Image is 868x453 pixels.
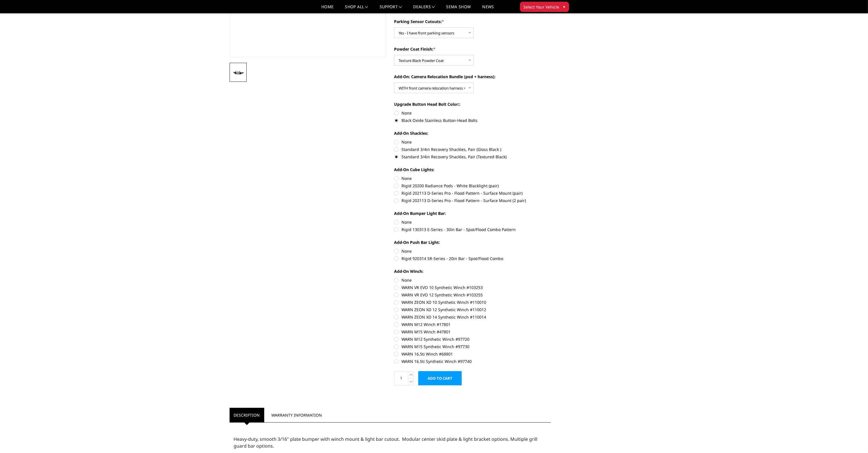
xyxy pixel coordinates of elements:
label: None [394,277,551,283]
label: Rigid 130313 E-Series - 30in Bar - Spot/Flood Combo Pattern [394,226,551,232]
label: Add-On Push Bar Light: [394,239,551,245]
label: Powder Coat Finish: [394,46,551,52]
span: ▾ [563,4,565,10]
label: WARN 16.5ti Synthetic Winch #97740 [394,358,551,364]
label: Rigid 202113 D-Series Pro - Flood Pattern - Surface Mount (2 pair) [394,198,551,203]
label: WARN M12 Synthetic Winch #97720 [394,336,551,342]
label: Add-On Shackles: [394,130,551,136]
label: Add-On Cube Lights: [394,167,551,173]
label: WARN M15 Winch #47801 [394,329,551,335]
label: Rigid 202113 D-Series Pro - Flood Pattern - Surface Mount (pair) [394,190,551,196]
label: WARN ZEON XD 14 Synthetic Winch #110014 [394,314,551,320]
span: Heavy-duty, smooth 3/16" plate bumper with winch mount & light bar cutout. Modular center skid pl... [234,436,538,449]
label: None [394,219,551,225]
label: WARN 16.5ti Winch #68801 [394,351,551,357]
label: None [394,139,551,145]
img: 2023-2025 Ford F450-550 - DBL Designs Custom Product - A2 Series - Sport Front Bumper (winch mount) [231,69,245,76]
a: Description [230,408,264,422]
label: WARN M15 Synthetic Winch #97730 [394,344,551,350]
label: Black Oxide Stainless Button-Head Bolts [394,117,551,123]
label: Upgrade Button Head Bolt Color:: [394,101,551,107]
a: Support [380,5,402,13]
a: SEMA Show [446,5,471,13]
button: Select Your Vehicle [520,2,569,12]
label: None [394,175,551,181]
a: Warranty Information [267,408,326,422]
label: Add-On Bumper Light Bar: [394,210,551,216]
label: Rigid 20200 Radiance Pods - White Blacklight (pair) [394,183,551,189]
a: Dealers [413,5,435,13]
label: None [394,248,551,254]
label: Add-On: Camera Relocation Bundle (pod + harness): [394,74,551,80]
label: Standard 3/4in Recovery Shackles, Pair (Gloss Black ) [394,146,551,152]
a: News [482,5,494,13]
input: Add to Cart [418,371,462,385]
label: WARN VR EVO 12 Synthetic Winch #103255 [394,292,551,298]
label: Standard 3/4in Recovery Shackles, Pair (Textured Black) [394,154,551,160]
a: shop all [345,5,368,13]
label: None [394,110,551,116]
a: Home [321,5,334,13]
label: WARN ZEON XD 10 Synthetic Winch #110010 [394,299,551,305]
label: WARN M12 Winch #17801 [394,321,551,327]
label: WARN VR EVO 10 Synthetic Winch #103253 [394,284,551,290]
label: WARN ZEON XD 12 Synthetic Winch #110012 [394,307,551,313]
label: Parking Sensor Cutouts: [394,18,551,24]
label: Rigid 920314 SR-Series - 20in Bar - Spot/Flood Combo [394,255,551,261]
label: Add-On Winch: [394,268,551,274]
span: Select Your Vehicle [524,4,559,10]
